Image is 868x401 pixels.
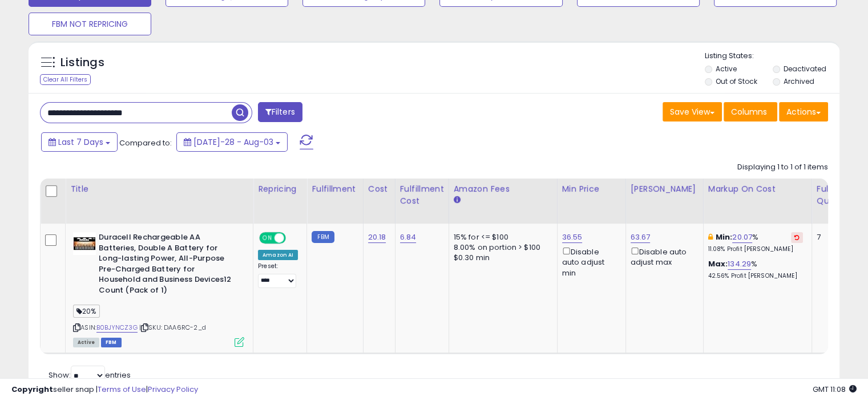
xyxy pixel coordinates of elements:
[312,183,358,195] div: Fulfillment
[260,233,274,243] span: ON
[703,179,812,224] th: The percentage added to the cost of goods (COGS) that forms the calculator for Min & Max prices.
[562,183,621,195] div: Min Price
[728,258,751,270] a: 134.29
[708,245,803,253] p: 11.08% Profit [PERSON_NAME]
[708,259,803,280] div: %
[99,232,237,298] b: Duracell Rechargeable AA Batteries, Double A Battery for Long-lasting Power, All-Purpose Pre-Char...
[60,55,104,71] h5: Listings
[631,183,699,195] div: [PERSON_NAME]
[176,132,288,152] button: [DATE]-28 - Aug-03
[716,64,737,74] label: Active
[454,195,461,205] small: Amazon Fees.
[454,242,548,253] div: 8.00% on portion > $100
[73,232,96,255] img: 41-UjilrV3L._SL40_.jpg
[284,233,302,243] span: OFF
[454,232,548,242] div: 15% for <= $100
[41,132,118,152] button: Last 7 Days
[454,253,548,263] div: $0.30 min
[708,258,728,269] b: Max:
[258,262,298,288] div: Preset:
[454,183,552,195] div: Amazon Fees
[663,102,722,121] button: Save View
[98,384,146,395] a: Terms of Use
[73,232,244,346] div: ASIN:
[783,76,814,86] label: Archived
[708,272,803,280] p: 42.56% Profit [PERSON_NAME]
[562,245,617,278] div: Disable auto adjust min
[400,232,417,243] a: 6.84
[40,74,91,85] div: Clear All Filters
[779,102,828,121] button: Actions
[119,137,172,148] span: Compared to:
[11,384,53,395] strong: Copyright
[783,64,826,74] label: Deactivated
[29,13,151,35] button: FBM NOT REPRICING
[732,232,752,243] a: 20.07
[368,232,386,243] a: 20.18
[705,51,839,62] p: Listing States:
[716,232,733,242] b: Min:
[400,183,444,207] div: Fulfillment Cost
[708,232,803,253] div: %
[813,384,857,395] span: 2025-08-11 11:08 GMT
[312,231,334,243] small: FBM
[49,370,131,380] span: Show: entries
[139,323,206,332] span: | SKU: DAA6RC-2_d
[193,136,273,148] span: [DATE]-28 - Aug-03
[258,250,298,260] div: Amazon AI
[731,106,767,118] span: Columns
[58,136,103,148] span: Last 7 Days
[724,102,777,121] button: Columns
[631,232,651,243] a: 63.67
[70,183,248,195] div: Title
[148,384,198,395] a: Privacy Policy
[11,384,198,395] div: seller snap | |
[73,305,100,318] span: 20%
[708,183,807,195] div: Markup on Cost
[96,323,138,333] a: B0BJYNCZ3G
[716,76,757,86] label: Out of Stock
[73,338,99,347] span: All listings currently available for purchase on Amazon
[817,183,856,207] div: Fulfillable Quantity
[368,183,390,195] div: Cost
[258,102,302,122] button: Filters
[562,232,583,243] a: 36.55
[258,183,302,195] div: Repricing
[631,245,695,268] div: Disable auto adjust max
[817,232,852,242] div: 7
[737,162,828,173] div: Displaying 1 to 1 of 1 items
[101,338,122,347] span: FBM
